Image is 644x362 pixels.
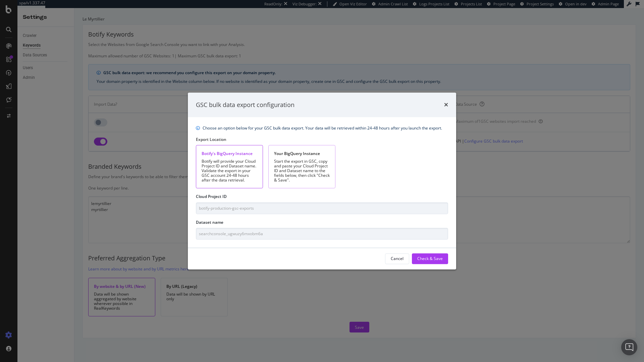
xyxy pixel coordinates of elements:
div: Cancel [391,256,404,262]
input: Type here [196,202,448,214]
button: Cancel [385,253,409,264]
div: Choose an option below for your GSC bulk data export. Your data will be retrieved within 24-48 ho... [203,125,442,132]
label: Cloud Project ID [196,194,227,200]
div: Check & Save [417,256,443,262]
div: times [444,101,448,109]
div: Start the export in GSC, copy and paste your Cloud Project ID and Dataset name to the fields belo... [274,159,330,183]
div: Botify's BigQuery Instance [202,151,257,157]
label: Dataset name [196,219,223,225]
input: Type here [196,228,448,240]
div: modal [188,93,456,269]
div: Botify will provide your Cloud Project ID and Dataset name. Validate the export in your GSC accou... [202,159,257,183]
div: Your BigQuery Instance [274,151,330,157]
button: Check & Save [412,253,448,264]
div: info banner [196,125,448,132]
div: Open Intercom Messenger [621,339,637,355]
div: Export Location [196,137,448,143]
div: GSC bulk data export configuration [196,101,294,109]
